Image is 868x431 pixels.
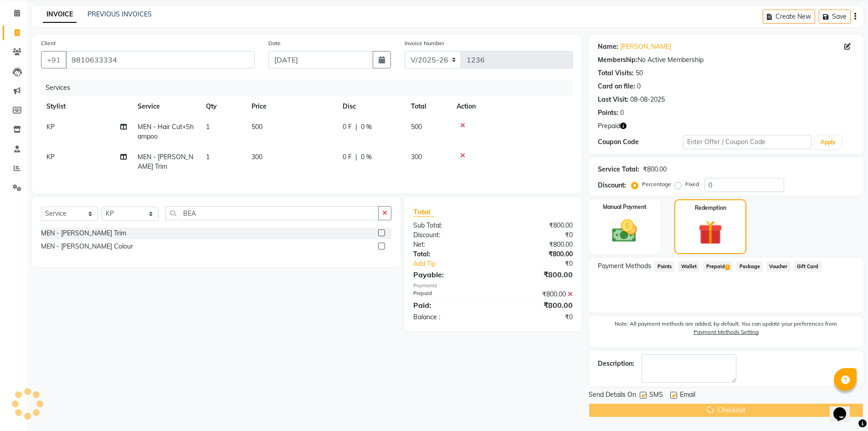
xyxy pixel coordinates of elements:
div: Payments [413,282,572,290]
div: Card on file: [598,82,635,91]
div: Total: [406,249,493,259]
span: 0 % [361,152,372,162]
span: Wallet [678,261,699,272]
label: Percentage [642,180,671,188]
span: 0 F [343,152,352,162]
div: Payable: [406,269,493,280]
span: 0 F [343,122,352,132]
div: Sub Total: [406,221,493,230]
label: Client [41,39,56,47]
span: Email [680,390,695,401]
span: Send Details On [589,390,636,401]
input: Enter Offer / Coupon Code [683,135,812,149]
div: ₹800.00 [493,249,580,259]
span: 1 [725,265,730,270]
span: Gift Card [794,261,822,272]
label: Invoice Number [405,39,444,47]
div: 0 [620,108,624,118]
div: Balance : [406,312,493,322]
div: Name: [598,42,618,52]
label: Date [268,39,281,47]
button: +91 [41,51,67,68]
input: Search by Name/Mobile/Email/Code [66,51,255,68]
label: Payment Methods Setting [693,328,759,336]
div: Last Visit: [598,95,628,104]
div: 0 [637,82,641,91]
div: Description: [598,359,634,369]
div: ₹800.00 [493,240,580,249]
img: _gift.svg [691,218,730,248]
span: Package [736,261,763,272]
span: Points [655,261,675,272]
div: No Active Membership [598,55,854,65]
a: Add Tip [406,259,507,269]
span: 500 [411,123,422,131]
label: Note: All payment methods are added, by default. You can update your preferences from [598,320,854,340]
span: SMS [649,390,663,401]
button: Save [819,10,851,24]
label: Fixed [685,180,699,188]
div: Membership: [598,55,637,65]
div: MEN - [PERSON_NAME] Colour [41,242,133,251]
div: Net: [406,240,493,249]
div: ₹0 [493,230,580,240]
span: 300 [252,153,262,161]
span: Prepaid [703,261,733,272]
label: Manual Payment [603,203,647,211]
span: | [355,152,357,162]
div: 08-08-2025 [630,95,665,104]
a: PREVIOUS INVOICES [87,10,152,18]
th: Action [451,96,573,117]
span: 1 [206,123,210,131]
th: Qty [200,96,246,117]
button: Create New [763,10,815,24]
th: Price [246,96,337,117]
span: 1 [206,153,210,161]
div: Discount: [598,181,626,190]
div: 50 [636,68,643,78]
div: Coupon Code [598,137,683,147]
span: MEN - [PERSON_NAME] Trim [138,153,193,171]
div: Points: [598,108,618,118]
div: Total Visits: [598,68,634,78]
div: ₹0 [508,259,580,269]
input: Search or Scan [165,206,379,220]
th: Total [406,96,451,117]
th: Stylist [41,96,132,117]
span: Voucher [766,261,791,272]
img: _cash.svg [604,217,645,245]
th: Disc [337,96,406,117]
div: ₹0 [493,312,580,322]
div: Paid: [406,300,493,311]
a: INVOICE [43,6,77,23]
span: | [355,122,357,132]
span: Total [413,207,434,217]
span: Payment Methods [598,261,651,271]
span: Prepaid [598,121,620,131]
div: MEN - [PERSON_NAME] Trim [41,228,126,238]
span: MEN - Hair Cut+Shampoo [138,123,194,140]
span: 0 % [361,122,372,132]
div: Services [42,79,580,96]
span: KP [46,123,55,131]
span: 300 [411,153,422,161]
iframe: chat widget [830,395,859,422]
span: 500 [252,123,262,131]
div: ₹800.00 [493,269,580,280]
th: Service [132,96,200,117]
div: ₹800.00 [643,165,667,174]
button: Apply [815,135,841,149]
div: Discount: [406,230,493,240]
div: ₹800.00 [493,221,580,230]
div: Prepaid [406,290,493,299]
div: Service Total: [598,165,639,174]
div: ₹800.00 [493,290,580,299]
label: Redemption [695,204,726,212]
div: ₹800.00 [493,300,580,311]
a: [PERSON_NAME] [620,42,671,52]
span: KP [46,153,55,161]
